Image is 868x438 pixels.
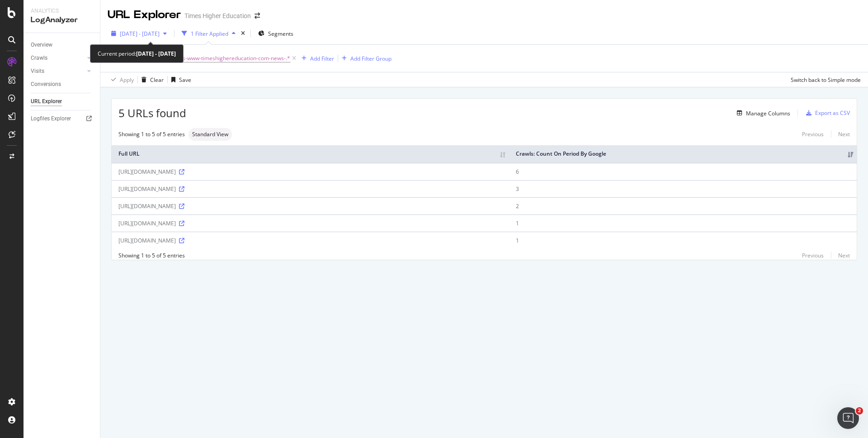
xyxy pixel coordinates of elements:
div: Current period: [98,48,176,59]
td: 3 [509,180,857,197]
div: Switch back to Simple mode [791,76,861,84]
td: 2 [509,197,857,214]
span: 5 URLs found [118,105,186,121]
button: Segments [255,26,297,41]
div: Logfiles Explorer [31,114,71,124]
a: Conversions [31,80,94,89]
div: Times Higher Education [184,11,251,20]
div: [URL][DOMAIN_NAME] [118,202,502,210]
a: URL Explorer [31,97,94,106]
div: arrow-right-arrow-left [255,13,260,19]
button: Apply [108,72,134,87]
div: 1 Filter Applied [191,30,228,38]
div: Apply [120,76,134,84]
td: 1 [509,214,857,232]
td: 6 [509,163,857,180]
a: Visits [31,67,85,76]
div: Overview [31,40,52,50]
div: [URL][DOMAIN_NAME] [118,168,502,176]
div: times [239,29,247,38]
button: Export as CSV [802,106,850,120]
div: Crawls [31,53,47,63]
button: Save [168,72,191,87]
div: Manage Columns [746,109,790,117]
div: Conversions [31,80,61,89]
b: [DATE] - [DATE] [136,50,176,57]
iframe: Intercom live chat [837,407,859,429]
div: URL Explorer [108,7,181,23]
button: [DATE] - [DATE] [108,26,170,41]
a: Overview [31,40,94,50]
div: URL Explorer [31,97,62,106]
div: [URL][DOMAIN_NAME] [118,219,502,227]
th: Full URL: activate to sort column ascending [112,145,509,163]
div: Export as CSV [815,109,850,117]
div: Showing 1 to 5 of 5 entries [118,130,185,138]
a: Logfiles Explorer [31,114,94,124]
span: [DATE] - [DATE] [120,30,160,38]
button: Add Filter Group [338,53,392,64]
button: Switch back to Simple mode [787,72,861,87]
span: Standard View [192,132,228,137]
div: [URL][DOMAIN_NAME] [118,237,502,244]
div: LogAnalyzer [31,15,93,25]
span: Segments [268,30,293,38]
div: Showing 1 to 5 of 5 entries [118,252,185,259]
a: Crawls [31,53,85,63]
td: 1 [509,232,857,249]
div: Clear [150,76,164,84]
button: Manage Columns [733,108,790,119]
span: 2 [856,407,863,414]
span: /unijobs/article/https-www-timeshighereducation-com-news-.* [133,52,290,65]
th: Crawls: Count On Period By Google: activate to sort column ascending [509,145,857,163]
button: Add Filter [298,53,334,64]
div: Visits [31,67,44,76]
div: Save [179,76,191,84]
div: neutral label [189,128,232,141]
div: Add Filter Group [350,55,392,62]
div: Analytics [31,7,93,15]
button: Clear [138,72,164,87]
button: 1 Filter Applied [178,26,239,41]
div: Add Filter [310,55,334,62]
div: [URL][DOMAIN_NAME] [118,185,502,193]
